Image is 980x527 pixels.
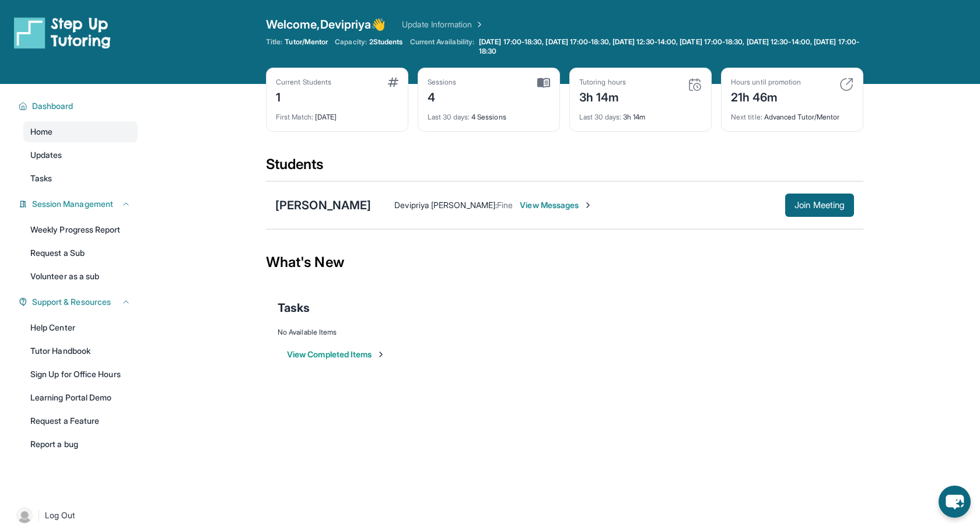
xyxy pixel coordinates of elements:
[688,78,702,92] img: card
[23,340,138,361] a: Tutor Handbook
[266,16,386,33] span: Welcome, Devipriya 👋
[278,300,310,316] span: Tasks
[23,168,138,189] a: Tasks
[27,296,131,308] button: Support & Resources
[583,201,593,210] img: Chevron-Right
[23,434,138,455] a: Report a bug
[16,507,33,524] img: user-img
[428,78,457,87] div: Sessions
[27,198,131,210] button: Session Management
[402,19,484,30] a: Update Information
[23,317,138,338] a: Help Center
[23,243,138,263] a: Request a Sub
[794,202,845,209] span: Join Meeting
[30,173,52,184] span: Tasks
[731,87,801,106] div: 21h 46m
[23,219,138,240] a: Weekly Progress Report
[276,87,331,106] div: 1
[37,508,40,522] span: |
[579,113,621,121] span: Last 30 days :
[579,78,626,87] div: Tutoring hours
[23,121,138,142] a: Home
[428,87,457,106] div: 4
[23,266,138,287] a: Volunteer as a sub
[428,113,470,121] span: Last 30 days :
[30,126,52,138] span: Home
[45,510,75,521] span: Log Out
[839,78,853,92] img: card
[731,78,801,87] div: Hours until promotion
[278,328,852,337] div: No Available Items
[428,106,550,122] div: 4 Sessions
[731,106,853,122] div: Advanced Tutor/Mentor
[477,37,863,56] a: [DATE] 17:00-18:30, [DATE] 17:00-18:30, [DATE] 12:30-14:00, [DATE] 17:00-18:30, [DATE] 12:30-14:0...
[579,87,626,106] div: 3h 14m
[388,78,398,87] img: card
[369,37,403,47] span: 2 Students
[537,78,550,88] img: card
[266,37,282,47] span: Title:
[27,100,131,112] button: Dashboard
[520,199,593,211] span: View Messages
[731,113,762,121] span: Next title :
[276,113,313,121] span: First Match :
[23,410,138,431] a: Request a Feature
[266,237,863,288] div: What's New
[410,37,474,56] span: Current Availability:
[266,155,863,181] div: Students
[394,200,497,210] span: Devipriya [PERSON_NAME] :
[473,19,484,30] img: Chevron Right
[30,149,62,161] span: Updates
[23,364,138,385] a: Sign Up for Office Hours
[276,106,398,122] div: [DATE]
[785,194,854,217] button: Join Meeting
[32,296,111,308] span: Support & Resources
[939,486,971,518] button: chat-button
[497,200,513,210] span: Fine
[32,198,113,210] span: Session Management
[285,37,328,47] span: Tutor/Mentor
[32,100,73,112] span: Dashboard
[23,387,138,408] a: Learning Portal Demo
[276,78,331,87] div: Current Students
[479,37,861,56] span: [DATE] 17:00-18:30, [DATE] 17:00-18:30, [DATE] 12:30-14:00, [DATE] 17:00-18:30, [DATE] 12:30-14:0...
[275,197,371,213] div: [PERSON_NAME]
[579,106,702,122] div: 3h 14m
[335,37,367,47] span: Capacity:
[287,349,386,360] button: View Completed Items
[23,145,138,166] a: Updates
[14,16,111,49] img: logo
